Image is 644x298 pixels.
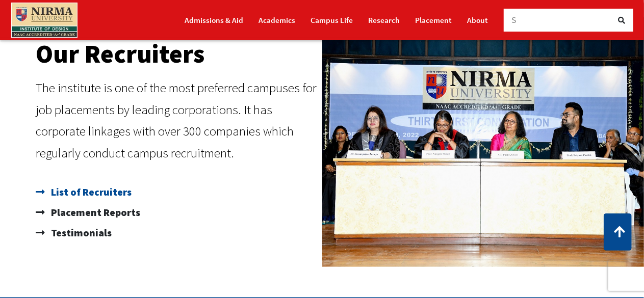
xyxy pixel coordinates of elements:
a: List of Recruiters [36,182,317,202]
a: About [468,11,488,29]
span: List of Recruiters [48,182,132,202]
img: main_logo [11,3,78,38]
a: Campus Life [311,11,353,29]
a: Placement Reports [36,202,317,223]
a: Testimonials [36,223,317,243]
a: Academics [259,11,296,29]
a: Placement [416,11,452,29]
span: Placement Reports [48,202,140,223]
span: Testimonials [48,223,112,243]
a: Admissions & Aid [185,11,244,29]
h2: Our Recruiters [36,41,317,67]
span: S [512,14,517,25]
p: The institute is one of the most preferred campuses for job placements by leading corporations. I... [36,77,317,164]
a: Research [369,11,400,29]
